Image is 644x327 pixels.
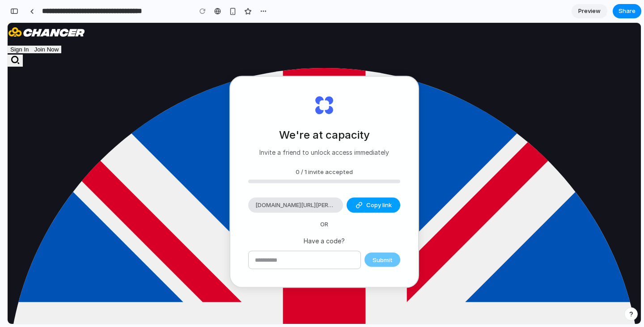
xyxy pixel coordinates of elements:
[255,201,336,210] span: [DOMAIN_NAME][URL][PERSON_NAME]
[3,23,21,30] span: Sign In
[248,236,400,245] p: Have a code?
[572,4,607,18] a: Preview
[613,4,641,18] button: Share
[24,23,54,30] button: Join Now
[27,23,51,30] span: Join Now
[347,198,400,213] button: Copy link
[313,220,335,229] span: OR
[366,201,392,210] span: Copy link
[279,127,370,143] h2: We're at capacity
[248,198,343,213] div: [DOMAIN_NAME][URL][PERSON_NAME]
[619,7,636,16] span: Share
[578,7,601,16] span: Preview
[596,265,624,292] iframe: chat widget
[259,147,389,157] p: Invite a friend to unlock access immediately
[248,167,400,176] div: 0 / 1 invite accepted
